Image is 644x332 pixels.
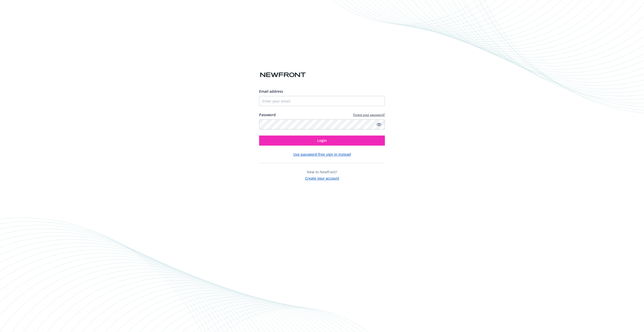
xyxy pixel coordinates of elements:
[376,121,382,127] a: Show password
[317,138,327,143] span: Login
[259,112,276,117] label: Password
[305,175,339,181] button: Create your account
[259,89,283,94] span: Email address
[293,152,351,157] button: Use password-free sign in instead
[307,170,337,174] span: New to Newfront?
[259,96,385,106] input: Enter your email
[259,71,307,79] img: Newfront logo
[259,119,385,129] input: Enter your password
[259,136,385,146] button: Login
[353,113,385,117] a: Forgot your password?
